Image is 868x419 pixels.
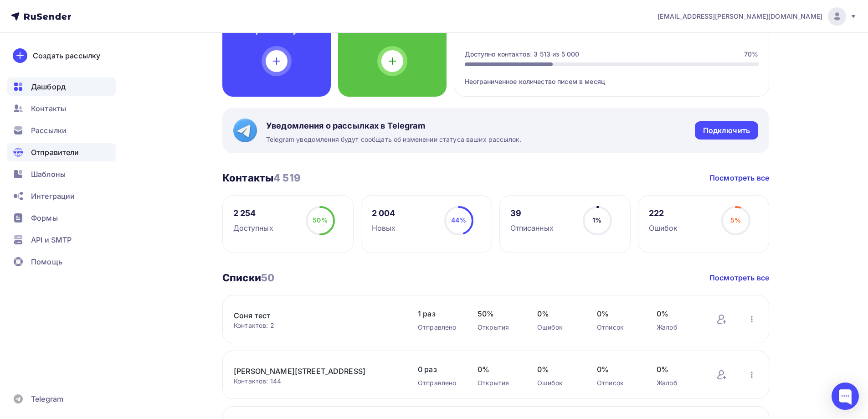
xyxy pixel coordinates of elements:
[537,378,579,388] div: Ошибок
[657,12,822,21] span: [EMAIL_ADDRESS][PERSON_NAME][DOMAIN_NAME]
[657,7,857,26] a: [EMAIL_ADDRESS][PERSON_NAME][DOMAIN_NAME]
[478,364,519,375] span: 0%
[465,50,580,59] div: Доступно контактов: 3 513 из 5 000
[537,308,579,319] span: 0%
[266,135,521,144] span: Telegram уведомления будут сообщать об изменении статуса ваших рассылок.
[418,364,459,375] span: 0 раз
[657,323,698,332] div: Жалоб
[31,234,72,245] span: API и SMTP
[744,50,758,59] div: 70%
[7,209,116,227] a: Формы
[31,191,75,202] span: Интеграции
[657,378,698,388] div: Жалоб
[709,172,769,183] a: Посмотреть все
[233,222,273,233] div: Доступных
[418,308,459,319] span: 1 раз
[372,222,396,233] div: Новых
[31,393,63,404] span: Telegram
[31,147,79,158] span: Отправители
[266,120,521,131] span: Уведомления о рассылках в Telegram
[657,364,698,375] span: 0%
[537,323,579,332] div: Ошибок
[273,172,301,184] span: 4 519
[234,321,400,330] div: Контактов: 2
[7,143,116,161] a: Отправители
[31,212,58,223] span: Формы
[7,165,116,183] a: Шаблоны
[313,216,327,224] span: 50%
[478,323,519,332] div: Открытия
[478,378,519,388] div: Открытия
[7,121,116,140] a: Рассылки
[465,66,759,86] div: Неограниченное количество писем в месяц
[703,125,750,136] div: Подключить
[261,272,274,284] span: 50
[592,216,601,224] span: 1%
[418,378,459,388] div: Отправлено
[510,208,554,219] div: 39
[222,171,301,184] h3: Контакты
[597,378,638,388] div: Отписок
[31,81,66,92] span: Дашборд
[234,310,389,321] a: Соня тест
[234,377,400,386] div: Контактов: 144
[31,169,66,180] span: Шаблоны
[31,125,67,136] span: Рассылки
[451,216,466,224] span: 44%
[709,272,769,283] a: Посмотреть все
[730,216,741,224] span: 5%
[537,364,579,375] span: 0%
[597,323,638,332] div: Отписок
[7,99,116,118] a: Контакты
[649,222,678,233] div: Ошибок
[510,222,554,233] div: Отписанных
[222,271,274,284] h3: Списки
[597,308,638,319] span: 0%
[372,208,396,219] div: 2 004
[31,103,66,114] span: Контакты
[657,308,698,319] span: 0%
[597,364,638,375] span: 0%
[33,50,100,61] div: Создать рассылку
[478,308,519,319] span: 50%
[418,323,459,332] div: Отправлено
[649,208,678,219] div: 222
[31,256,62,267] span: Помощь
[234,366,389,377] a: [PERSON_NAME][STREET_ADDRESS]
[233,208,273,219] div: 2 254
[7,78,116,96] a: Дашборд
